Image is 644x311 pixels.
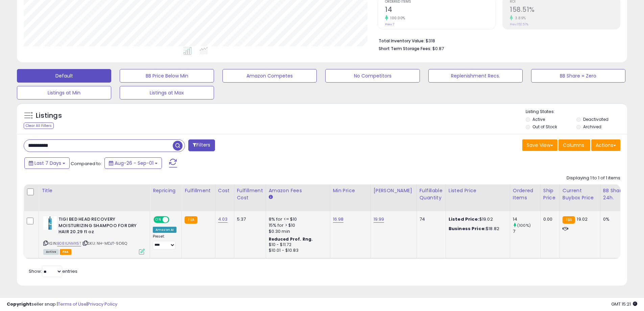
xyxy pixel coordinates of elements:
h5: Listings [36,111,62,120]
button: BB Price Below Min [120,69,214,83]
small: Prev: 7 [385,22,394,26]
div: ASIN: [43,216,145,254]
div: Fulfillment Cost [237,187,263,201]
div: Title [42,187,147,194]
div: Ordered Items [513,187,538,201]
label: Active [532,116,545,122]
div: Current Buybox Price [563,187,597,201]
small: 100.00% [388,16,405,21]
div: 7 [513,228,540,235]
small: Prev: 152.57% [510,22,528,26]
a: Privacy Policy [88,301,117,307]
button: Amazon Competes [222,69,317,83]
span: Compared to: [71,160,102,167]
a: 19.99 [374,216,384,223]
span: OFF [168,217,179,223]
div: 74 [420,216,440,222]
span: ON [154,217,163,223]
div: Amazon AI [153,227,176,233]
button: No Competitors [325,69,420,83]
span: | SKU: NH-MDJT-9D6Q [82,241,127,246]
img: 31Uq15ZH24L._SL40_.jpg [43,216,57,230]
small: (100%) [517,223,531,228]
button: Listings at Max [120,86,214,99]
small: Amazon Fees. [269,194,273,200]
div: 15% for > $10 [269,222,325,228]
span: Aug-26 - Sep-01 [115,160,153,166]
span: 19.02 [577,216,588,222]
div: Displaying 1 to 1 of 1 items [567,175,620,181]
div: seller snap | | [7,301,117,308]
a: Terms of Use [58,301,87,307]
b: Short Term Storage Fees: [379,46,431,51]
label: Deactivated [583,116,609,122]
span: Columns [563,142,584,149]
span: FBA [60,249,71,255]
div: 8% for <= $10 [269,216,325,222]
div: Ship Price [543,187,557,201]
button: Filters [188,139,215,151]
div: $18.82 [449,226,505,232]
div: Cost [218,187,231,194]
button: Aug-26 - Sep-01 [104,157,162,169]
div: $0.30 min [269,228,325,235]
div: Fulfillable Quantity [420,187,443,201]
div: $10.01 - $10.83 [269,248,325,253]
strong: Copyright [7,301,31,307]
h2: 14 [385,6,495,15]
div: 0.00 [543,216,554,222]
button: Last 7 Days [24,157,70,169]
span: 2025-09-9 15:21 GMT [611,301,637,307]
div: Clear All Filters [24,123,54,129]
small: 3.89% [513,16,526,21]
div: 0% [603,216,625,222]
button: BB Share = Zero [531,69,625,83]
a: B08XJNMX5T [57,241,81,246]
b: Total Inventory Value: [379,38,425,44]
span: All listings currently available for purchase on Amazon [43,249,59,255]
div: Min Price [333,187,368,194]
h2: 158.51% [510,6,620,15]
b: Business Price: [449,225,486,232]
span: Last 7 Days [34,160,61,166]
button: Save View [522,139,557,151]
button: Actions [591,139,620,151]
b: TIGI BED HEAD RECOVERY MOISTURIZING SHAMPOO FOR DRY HAIR 20.29 fl oz [58,216,141,237]
a: 16.98 [333,216,344,223]
button: Default [17,69,111,83]
div: $10 - $11.72 [269,242,325,248]
div: Amazon Fees [269,187,327,194]
label: Archived [583,124,601,130]
p: Listing States: [526,109,627,115]
button: Listings at Min [17,86,111,99]
button: Columns [558,139,590,151]
div: BB Share 24h. [603,187,628,201]
div: [PERSON_NAME] [374,187,414,194]
b: Listed Price: [449,216,479,222]
b: Reduced Prof. Rng. [269,236,313,242]
div: 5.37 [237,216,261,222]
div: 14 [513,216,540,222]
div: Fulfillment [185,187,212,194]
button: Replenishment Recs. [428,69,523,83]
li: $318 [379,36,615,44]
small: FBA [563,216,575,224]
a: 4.03 [218,216,228,223]
span: Show: entries [29,268,77,274]
label: Out of Stock [532,124,557,130]
span: $0.87 [432,45,444,52]
div: Preset: [153,234,176,249]
div: Repricing [153,187,179,194]
div: Listed Price [449,187,507,194]
small: FBA [185,216,197,224]
div: $19.02 [449,216,505,222]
